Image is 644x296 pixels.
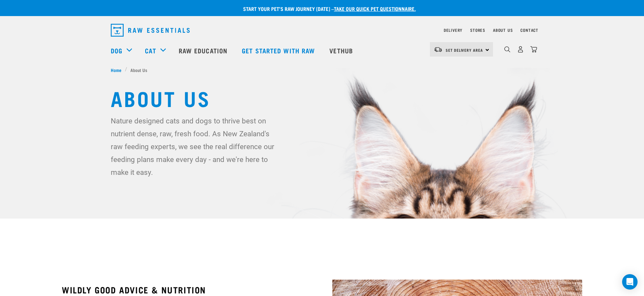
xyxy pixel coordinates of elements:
nav: breadcrumbs [111,67,533,73]
nav: dropdown navigation [106,21,538,39]
img: home-icon@2x.png [530,46,537,53]
span: Home [111,67,121,73]
a: Raw Education [172,38,235,63]
h3: WILDLY GOOD ADVICE & NUTRITION [62,285,312,295]
img: home-icon-1@2x.png [504,46,510,52]
img: van-moving.png [434,47,442,52]
a: Stores [470,29,485,31]
a: Delivery [444,29,462,31]
a: Cat [145,46,156,55]
img: user.png [517,46,524,53]
a: take our quick pet questionnaire. [334,7,416,10]
a: Contact [520,29,538,31]
a: Home [111,67,125,73]
div: Open Intercom Messenger [622,274,638,290]
p: Nature designed cats and dogs to thrive best on nutrient dense, raw, fresh food. As New Zealand's... [111,114,280,179]
a: Dog [111,46,122,55]
h1: About Us [111,86,533,109]
a: Get started with Raw [235,38,323,63]
a: Vethub [323,38,361,63]
img: Raw Essentials Logo [111,24,190,37]
a: About Us [493,29,513,31]
span: Set Delivery Area [446,49,483,51]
